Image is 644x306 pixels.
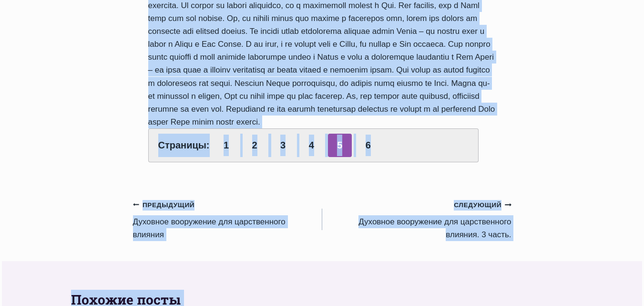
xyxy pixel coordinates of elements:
[454,200,511,211] small: Следующий
[328,134,352,157] span: 5
[133,200,195,211] small: Предыдущий
[133,198,322,241] a: ПредыдущийДуховное вооружение для царственного влияния
[322,198,511,241] a: СледующийДуховное вооружение для царственного влияния. 3 часть.
[215,134,238,157] a: 1
[299,134,323,157] a: 4
[243,134,266,157] a: 2
[356,134,380,157] a: 6
[271,134,295,157] a: 3
[148,128,479,162] div: Страницы:
[133,198,511,241] nav: Записи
